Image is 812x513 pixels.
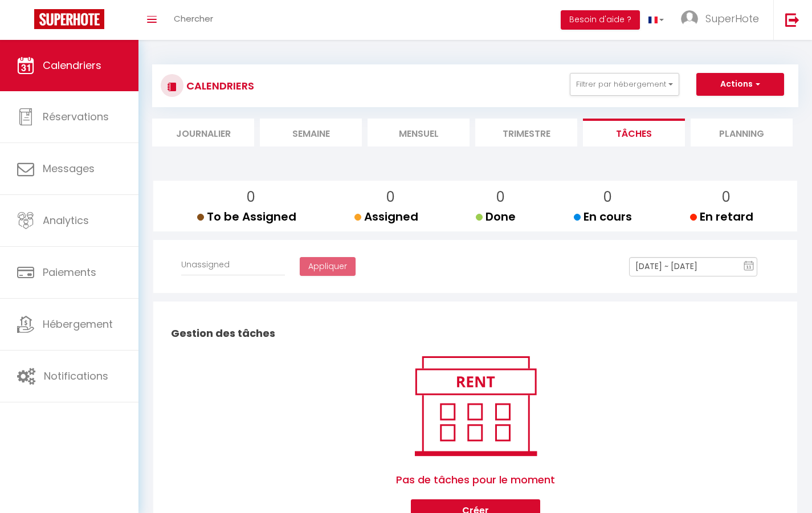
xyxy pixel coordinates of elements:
[364,186,418,208] p: 0
[691,119,793,146] li: Planning
[354,209,418,225] span: Assigned
[43,317,113,331] span: Hébergement
[485,186,516,208] p: 0
[690,209,753,225] span: En retard
[403,351,548,461] img: rent.png
[705,11,759,26] span: SuperHote
[696,73,784,96] button: Actions
[300,257,356,276] button: Appliquer
[174,13,213,25] span: Chercher
[260,119,362,146] li: Semaine
[561,10,640,30] button: Besoin d'aide ?
[475,119,577,146] li: Trimestre
[34,9,104,29] img: Super Booking
[43,161,95,176] span: Messages
[574,209,632,225] span: En cours
[43,265,96,279] span: Paiements
[168,316,782,351] h2: Gestion des tâches
[43,213,89,227] span: Analytics
[152,119,254,146] li: Journalier
[785,13,799,27] img: logout
[583,186,632,208] p: 0
[43,58,101,72] span: Calendriers
[183,73,254,99] h3: CALENDRIERS
[396,461,555,499] span: Pas de tâches pour le moment
[476,209,516,225] span: Done
[206,186,296,208] p: 0
[44,369,108,383] span: Notifications
[583,119,685,146] li: Tâches
[681,10,698,27] img: ...
[629,257,757,276] input: Select Date Range
[43,109,109,124] span: Réservations
[368,119,470,146] li: Mensuel
[746,264,752,270] text: 11
[9,5,43,39] button: Ouvrir le widget de chat LiveChat
[197,209,296,225] span: To be Assigned
[570,73,679,96] button: Filtrer par hébergement
[699,186,753,208] p: 0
